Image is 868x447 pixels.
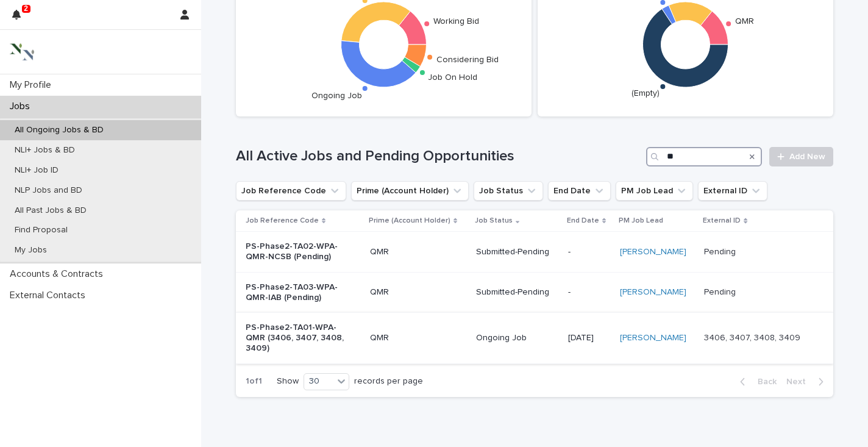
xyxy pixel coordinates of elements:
[5,268,113,280] p: Accounts & Contracts
[476,333,558,343] p: Ongoing Job
[370,247,466,257] p: QMR
[236,367,272,396] p: 1 of 1
[704,331,803,343] p: 3406, 3407, 3408, 3409
[370,287,466,298] p: QMR
[476,247,558,257] p: Submitted-Pending
[277,376,299,387] p: Show
[433,17,479,26] text: Working Bid
[730,376,781,387] button: Back
[5,290,95,301] p: External Contacts
[370,333,466,343] p: QMR
[620,287,686,298] a: [PERSON_NAME]
[698,181,767,201] button: External ID
[620,247,686,257] a: [PERSON_NAME]
[548,181,611,201] button: End Date
[24,4,28,13] p: 2
[236,232,833,273] tr: PS-Phase2-TA02-WPA-QMR-NCSB (Pending)QMRSubmitted-Pending-[PERSON_NAME] PendingPending
[10,40,34,64] img: 3bAFpBnQQY6ys9Fa9hsD
[703,214,741,227] p: External ID
[5,79,61,91] p: My Profile
[236,313,833,363] tr: PS-Phase2-TA01-WPA-QMR (3406, 3407, 3408, 3409)QMROngoing Job[DATE][PERSON_NAME] 3406, 3407, 3408...
[474,181,543,201] button: Job Status
[354,376,423,387] p: records per page
[619,214,663,227] p: PM Job Lead
[786,377,813,386] span: Next
[769,147,833,166] a: Add New
[236,272,833,313] tr: PS-Phase2-TA03-WPA-QMR-IAB (Pending)QMRSubmitted-Pending-[PERSON_NAME] PendingPending
[568,333,610,343] p: [DATE]
[5,206,96,216] p: All Past Jobs & BD
[311,91,362,100] text: Ongoing Job
[567,214,599,227] p: End Date
[436,55,499,64] text: Considering Bid
[246,214,319,227] p: Job Reference Code
[428,73,477,82] text: Job On Hold
[789,152,825,161] span: Add New
[246,282,347,303] p: PS-Phase2-TA03-WPA-QMR-IAB (Pending)
[236,181,346,201] button: Job Reference Code
[246,241,347,262] p: PS-Phase2-TA02-WPA-QMR-NCSB (Pending)
[704,285,738,298] p: Pending
[5,245,57,256] p: My Jobs
[620,333,686,343] a: [PERSON_NAME]
[12,7,28,29] div: 2
[246,323,347,353] p: PS-Phase2-TA01-WPA-QMR (3406, 3407, 3408, 3409)
[616,181,693,201] button: PM Job Lead
[369,214,450,227] p: Prime (Account Holder)
[5,165,68,176] p: NLI+ Job ID
[735,17,754,26] text: QMR
[750,377,777,386] span: Back
[781,376,833,387] button: Next
[704,245,738,257] p: Pending
[631,90,660,98] text: (Empty)
[568,287,610,298] p: -
[5,101,40,112] p: Jobs
[5,145,85,156] p: NLI+ Jobs & BD
[5,125,113,135] p: All Ongoing Jobs & BD
[304,375,333,388] div: 30
[475,214,513,227] p: Job Status
[5,225,77,235] p: Find Proposal
[646,147,762,166] input: Search
[351,181,469,201] button: Prime (Account Holder)
[236,148,641,165] h1: All Active Jobs and Pending Opportunities
[476,287,558,298] p: Submitted-Pending
[5,185,92,196] p: NLP Jobs and BD
[568,247,610,257] p: -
